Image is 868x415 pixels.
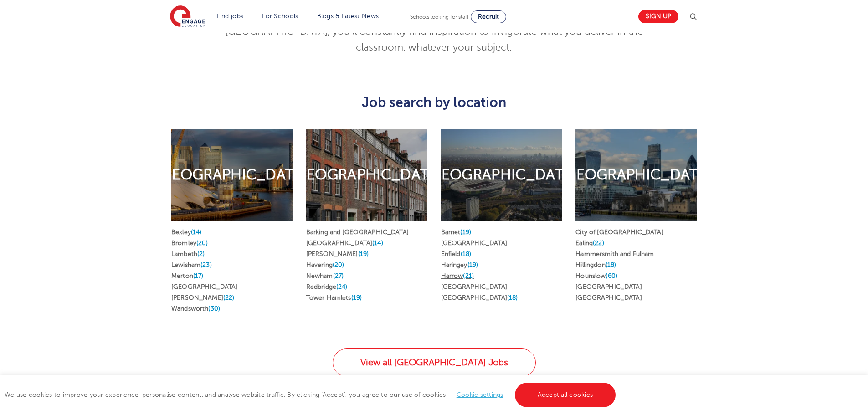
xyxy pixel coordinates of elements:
[157,165,307,184] h2: [GEOGRAPHIC_DATA]
[306,294,362,301] a: Tower Hamlets(19)
[170,5,205,28] img: Engage Education
[575,283,642,290] a: [GEOGRAPHIC_DATA]
[196,240,208,246] span: (20)
[478,13,499,20] span: Recruit
[575,272,617,279] a: Hounslow(60)
[306,251,369,257] a: [PERSON_NAME](19)
[441,294,518,301] a: [GEOGRAPHIC_DATA](18)
[441,261,478,268] a: Haringey(19)
[426,165,576,184] h2: [GEOGRAPHIC_DATA]
[515,383,616,407] a: Accept all cookies
[306,261,344,268] a: Havering(20)
[171,283,237,290] a: [GEOGRAPHIC_DATA]
[291,165,442,184] h2: [GEOGRAPHIC_DATA]
[410,14,469,20] span: Schools looking for staff
[441,251,472,257] a: Enfield(18)
[171,240,208,246] a: Bromley(20)
[471,10,506,23] a: Recruit
[223,294,235,301] span: (22)
[463,272,474,279] span: (21)
[171,272,203,279] a: Merton(17)
[171,294,234,301] a: [PERSON_NAME](22)
[593,240,604,246] span: (22)
[200,261,212,268] span: (23)
[306,229,409,236] a: Barking and [GEOGRAPHIC_DATA]
[575,261,616,268] a: Hillingdon(18)
[197,251,205,257] span: (2)
[441,283,507,290] a: [GEOGRAPHIC_DATA]
[306,283,348,290] a: Redbridge(24)
[171,261,212,268] a: Lewisham(23)
[5,391,618,398] span: We use cookies to improve your experience, personalise content, and analyse website traffic. By c...
[358,251,369,257] span: (19)
[372,240,383,246] span: (14)
[441,272,474,279] a: Harrow(21)
[171,251,205,257] a: Lambeth(2)
[638,10,678,23] a: Sign up
[333,348,536,377] a: View all [GEOGRAPHIC_DATA] Jobs
[191,229,202,236] span: (14)
[333,261,344,268] span: (20)
[457,391,503,398] a: Cookie settings
[575,294,642,301] a: [GEOGRAPHIC_DATA]
[441,240,507,246] a: [GEOGRAPHIC_DATA]
[467,261,478,268] span: (19)
[317,13,379,20] a: Blogs & Latest News
[171,229,201,236] a: Bexley(14)
[575,251,654,257] a: Hammersmith and Fulham
[575,240,604,246] a: Ealing(22)
[606,261,616,268] span: (18)
[351,294,362,301] span: (19)
[606,272,617,279] span: (60)
[333,272,344,279] span: (27)
[193,272,204,279] span: (17)
[208,305,220,312] span: (30)
[561,165,711,184] h2: [GEOGRAPHIC_DATA]
[461,251,472,257] span: (18)
[262,13,298,20] a: For Schools
[306,272,344,279] a: Newham(27)
[575,229,663,236] a: City of [GEOGRAPHIC_DATA]
[217,13,244,20] a: Find jobs
[336,283,348,290] span: (24)
[164,95,704,110] h3: Job search by location
[171,305,220,312] a: Wandsworth(30)
[507,294,518,301] span: (18)
[306,240,383,246] a: [GEOGRAPHIC_DATA](14)
[441,229,471,236] a: Barnet(19)
[460,229,471,236] span: (19)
